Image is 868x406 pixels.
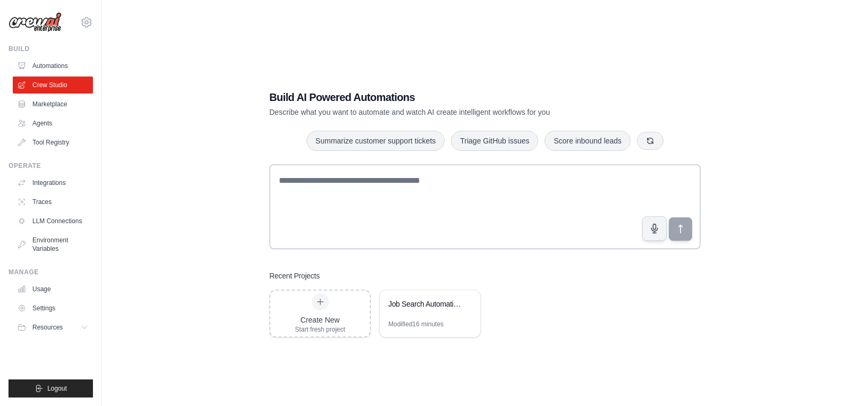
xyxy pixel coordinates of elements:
[32,323,63,332] span: Resources
[544,131,631,151] button: Score inbound leads
[8,268,93,276] div: Manage
[637,132,663,150] button: Get new suggestions
[815,355,868,406] iframe: Chat Widget
[8,379,93,397] button: Logout
[13,319,93,336] button: Resources
[295,315,345,325] div: Create New
[13,134,93,151] a: Tool Registry
[13,300,93,317] a: Settings
[13,115,93,132] a: Agents
[8,45,93,53] div: Build
[13,96,93,113] a: Marketplace
[8,162,93,170] div: Operate
[13,57,93,74] a: Automations
[307,131,445,151] button: Summarize customer support tickets
[13,281,93,298] a: Usage
[47,384,67,393] span: Logout
[13,174,93,191] a: Integrations
[13,232,93,257] a: Environment Variables
[269,90,626,105] h1: Build AI Powered Automations
[388,299,461,309] div: Job Search Automation
[13,193,93,210] a: Traces
[642,216,667,241] button: Click to speak your automation idea
[8,12,62,32] img: Logo
[451,131,538,151] button: Triage GitHub issues
[295,325,345,334] div: Start fresh project
[269,270,320,281] h3: Recent Projects
[13,213,93,230] a: LLM Connections
[388,320,444,328] div: Modified 16 minutes
[13,77,93,94] a: Crew Studio
[269,107,626,117] p: Describe what you want to automate and watch AI create intelligent workflows for you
